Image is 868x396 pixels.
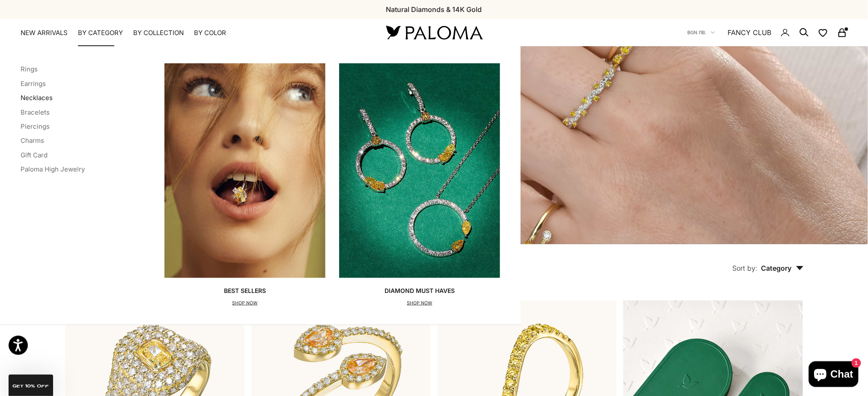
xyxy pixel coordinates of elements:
[806,361,861,389] inbox-online-store-chat: Shopify online store chat
[385,299,455,307] p: SHOP NOW
[133,29,184,37] summary: By Collection
[21,65,38,73] a: Rings
[224,299,266,307] p: SHOP NOW
[688,19,847,46] nav: Secondary navigation
[761,264,804,272] span: Category
[164,63,325,307] a: Best SellersSHOP NOW
[21,80,46,88] a: Earrings
[21,122,50,130] a: Piercings
[688,29,707,36] span: BGN лв.
[78,29,123,37] summary: By Category
[21,108,50,116] a: Bracelets
[733,264,758,272] span: Sort by:
[224,287,266,295] p: Best Sellers
[21,94,53,102] a: Necklaces
[713,244,823,280] button: Sort by: Category
[9,375,53,396] div: GET 10% Off
[194,29,226,37] summary: By Color
[21,136,44,145] a: Charms
[21,29,366,37] nav: Primary navigation
[386,4,482,15] p: Natural Diamonds & 14K Gold
[688,29,715,36] button: BGN лв.
[21,29,68,37] a: NEW ARRIVALS
[728,27,772,38] a: FANCY CLUB
[385,287,455,295] p: Diamond Must Haves
[21,151,48,159] a: Gift Card
[13,384,49,388] span: GET 10% Off
[21,165,85,173] a: Paloma High Jewelry
[339,63,500,307] a: Diamond Must HavesSHOP NOW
